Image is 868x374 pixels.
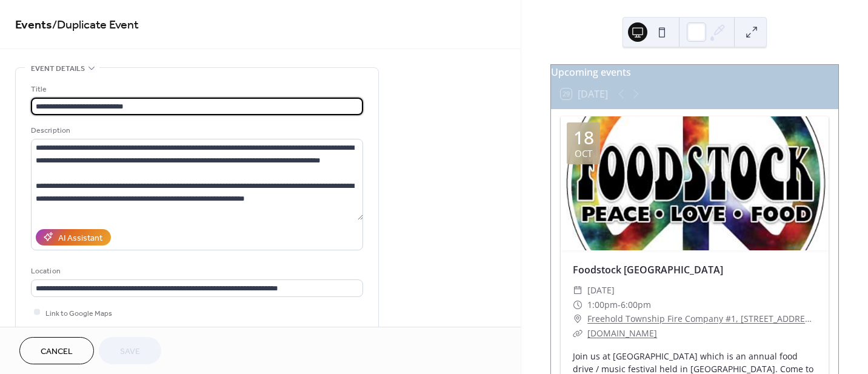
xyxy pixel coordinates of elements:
div: ​ [573,312,583,326]
span: Event details [31,62,85,75]
button: Cancel [19,337,94,364]
div: ​ [573,326,583,341]
span: 6:00pm [621,298,651,312]
div: Oct [575,149,592,158]
span: / Duplicate Event [52,13,139,37]
span: [DATE] [587,283,615,298]
a: Foodstock [GEOGRAPHIC_DATA] [573,263,723,276]
div: AI Assistant [58,232,102,244]
a: [DOMAIN_NAME] [587,327,657,339]
div: 18 [573,129,594,147]
div: Title [31,83,361,96]
span: Link to Google Maps [45,307,112,319]
div: Location [31,265,361,278]
div: Description [31,124,361,137]
span: Cancel [41,346,73,358]
a: Freehold Township Fire Company #1, [STREET_ADDRESS] [587,312,816,326]
span: - [618,298,621,312]
span: 1:00pm [587,298,618,312]
div: ​ [573,283,583,298]
div: ​ [573,298,583,312]
button: AI Assistant [36,229,111,245]
div: Upcoming events [551,65,838,79]
a: Events [15,13,52,37]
